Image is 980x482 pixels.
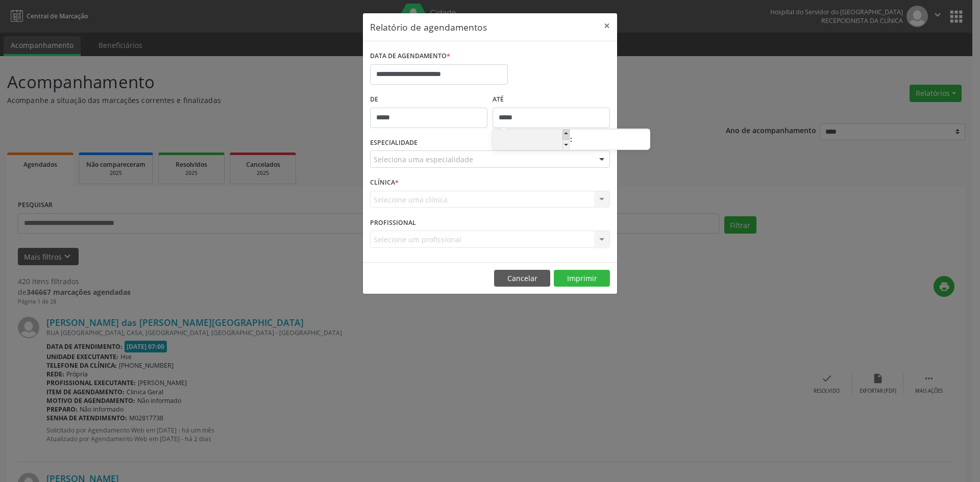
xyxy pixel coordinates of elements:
span: : [570,129,573,149]
h5: Relatório de agendamentos [370,20,487,34]
label: ESPECIALIDADE [370,135,418,151]
label: PROFISSIONAL [370,215,416,231]
label: CLÍNICA [370,175,399,191]
label: ATÉ [493,92,610,108]
button: Close [597,13,617,38]
button: Imprimir [554,270,610,287]
input: Hour [493,130,570,150]
label: De [370,92,487,108]
span: Seleciona uma especialidade [374,154,473,165]
button: Cancelar [494,270,550,287]
label: DATA DE AGENDAMENTO [370,48,450,64]
input: Minute [573,130,650,150]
